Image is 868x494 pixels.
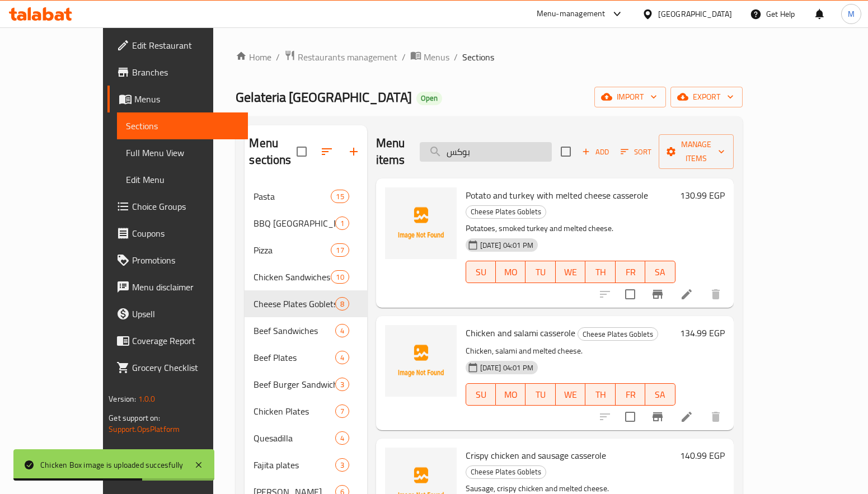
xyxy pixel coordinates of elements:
button: WE [556,261,585,283]
span: Sort items [613,143,659,161]
a: Edit menu item [680,288,693,301]
span: [DATE] 04:01 PM [476,363,538,373]
button: SU [466,383,496,406]
span: 10 [331,272,348,283]
button: Branch-specific-item [644,403,671,430]
button: TH [585,261,615,283]
div: Beef Plates4 [245,344,367,371]
span: Open [416,93,442,103]
a: Promotions [107,247,248,274]
button: Add section [340,138,367,165]
li: / [454,50,458,64]
p: Potatoes, smoked turkey and melted cheese. [466,222,675,236]
span: Sections [126,119,239,133]
span: 4 [336,326,349,336]
a: Coupons [107,220,248,247]
span: Edit Menu [126,173,239,186]
div: items [331,243,349,257]
span: 4 [336,352,349,363]
span: Manage items [668,138,725,166]
div: Chicken Sandwiches10 [245,264,367,290]
span: [DATE] 04:01 PM [476,240,538,251]
a: Full Menu View [117,139,248,166]
span: Coupons [132,227,239,240]
div: Cheese Plates Goblets [466,465,546,479]
span: Select to update [618,283,642,306]
li: / [402,50,406,64]
nav: breadcrumb [236,50,742,64]
button: Manage items [659,134,734,169]
h6: 134.99 EGP [680,325,725,341]
div: [GEOGRAPHIC_DATA] [658,8,732,20]
a: Grocery Checklist [107,354,248,381]
span: Sections [462,50,494,64]
div: Pasta15 [245,183,367,210]
span: Pizza [254,243,331,257]
span: SU [471,264,491,280]
div: items [335,404,349,418]
h2: Menu sections [249,135,296,168]
span: Promotions [132,253,239,267]
div: Fajita plates3 [245,451,367,478]
button: Sort [618,143,654,161]
div: Chicken Plates7 [245,398,367,425]
span: Branches [132,65,239,79]
div: Cheese Plates Goblets [466,205,546,219]
div: BBQ Roma [254,217,335,230]
span: Crispy chicken and sausage casserole [466,447,606,464]
li: / [276,50,280,64]
div: items [335,324,349,337]
span: TU [530,387,551,403]
button: MO [496,261,526,283]
span: Sort sections [313,138,340,165]
span: 1 [336,218,349,229]
a: Menus [107,86,248,112]
span: Menu disclaimer [132,280,239,294]
button: SU [466,261,496,283]
span: FR [620,264,641,280]
span: BBQ [GEOGRAPHIC_DATA] [254,217,335,230]
span: 15 [331,191,348,202]
div: Beef Sandwiches4 [245,317,367,344]
span: Select to update [618,405,642,429]
div: items [331,190,349,203]
div: items [335,378,349,391]
div: Quesadilla4 [245,425,367,451]
span: Potato and turkey with melted cheese casserole [466,187,648,204]
span: import [603,90,657,104]
span: TU [530,264,551,280]
span: Cheese Plates Goblets [466,205,546,218]
a: Home [236,50,271,64]
span: Pasta [254,190,331,203]
button: TU [526,383,555,406]
span: Chicken Plates [254,404,335,418]
span: Chicken and salami casserole [466,324,575,341]
button: delete [702,403,729,430]
span: SU [471,387,491,403]
span: Cheese Plates Goblets [254,297,335,310]
span: SA [650,264,670,280]
a: Coverage Report [107,327,248,354]
div: Chicken Sandwiches [254,270,331,284]
input: search [420,142,552,162]
span: Add item [578,143,613,161]
span: Cheese Plates Goblets [466,465,546,478]
span: Sort [621,145,651,158]
button: Add [578,143,613,161]
a: Menu disclaimer [107,274,248,300]
div: items [335,217,349,230]
span: Quesadilla [254,431,335,445]
a: Support.OpsPlatform [109,422,180,436]
span: WE [560,387,581,403]
span: Edit Restaurant [132,39,239,52]
span: Full Menu View [126,146,239,159]
span: Get support on: [109,411,160,425]
img: Potato and turkey with melted cheese casserole [385,187,457,259]
div: Cheese Plates Goblets [578,327,658,341]
span: Fajita plates [254,458,335,472]
a: Choice Groups [107,193,248,220]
